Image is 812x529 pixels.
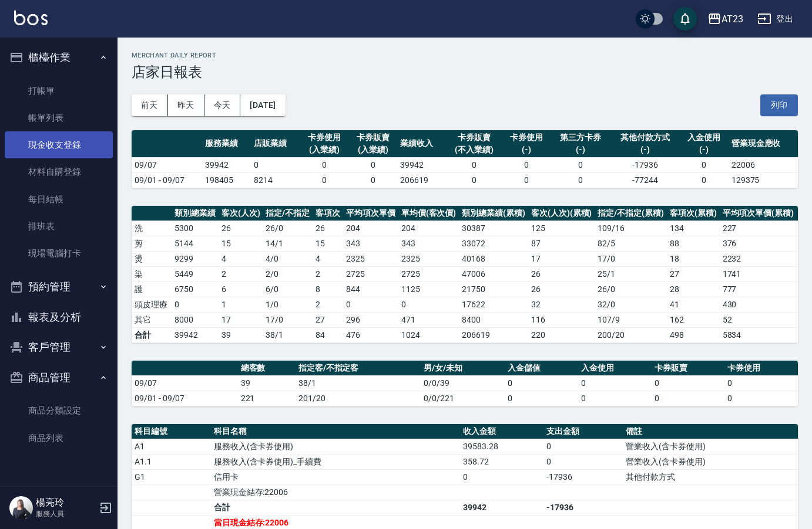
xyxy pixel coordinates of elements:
[459,206,528,221] th: 類別總業績(累積)
[554,144,608,156] div: (-)
[703,7,748,31] button: AT23
[132,439,211,454] td: A1
[623,439,798,454] td: 營業收入(含卡券使用)
[5,186,113,213] a: 每日結帳
[528,221,595,236] td: 125
[505,391,578,406] td: 0
[543,469,623,484] td: -17936
[132,312,172,327] td: 其它
[343,282,398,297] td: 844
[667,221,720,236] td: 134
[610,157,680,172] td: -17936
[595,282,667,297] td: 26 / 0
[398,206,459,221] th: 單均價(客次價)
[300,172,348,188] td: 0
[263,312,313,327] td: 17 / 0
[313,221,343,236] td: 26
[5,397,113,424] a: 商品分類設定
[673,7,697,30] button: save
[343,251,398,266] td: 2325
[343,206,398,221] th: 平均項次單價
[652,361,725,376] th: 卡券販賣
[729,157,798,172] td: 22006
[219,282,263,297] td: 6
[578,391,652,406] td: 0
[132,282,172,297] td: 護
[595,221,667,236] td: 109 / 16
[343,327,398,343] td: 476
[652,391,725,406] td: 0
[613,131,677,144] div: 其他付款方式
[313,251,343,266] td: 4
[238,391,296,406] td: 221
[348,172,397,188] td: 0
[667,266,720,282] td: 27
[132,454,211,469] td: A1.1
[36,508,96,519] p: 服務人員
[460,454,544,469] td: 358.72
[729,172,798,188] td: 129375
[263,282,313,297] td: 6 / 0
[667,327,720,343] td: 498
[528,312,595,327] td: 116
[132,64,798,80] h3: 店家日報表
[172,312,219,327] td: 8000
[449,131,499,144] div: 卡券販賣
[446,172,502,188] td: 0
[219,251,263,266] td: 4
[610,172,680,188] td: -77244
[172,327,219,343] td: 39942
[132,391,238,406] td: 09/01 - 09/07
[460,424,544,439] th: 收入金額
[263,297,313,312] td: 1 / 0
[303,144,345,156] div: (入業績)
[623,469,798,484] td: 其他付款方式
[398,297,459,312] td: 0
[219,266,263,282] td: 2
[132,424,211,439] th: 科目編號
[251,157,300,172] td: 0
[397,157,446,172] td: 39942
[132,375,238,391] td: 09/07
[398,221,459,236] td: 204
[211,469,460,484] td: 信用卡
[720,251,797,266] td: 2232
[132,157,202,172] td: 09/07
[343,266,398,282] td: 2725
[720,327,797,343] td: 5834
[313,282,343,297] td: 8
[528,266,595,282] td: 26
[132,221,172,236] td: 洗
[343,312,398,327] td: 296
[172,236,219,251] td: 5144
[251,130,300,158] th: 店販業績
[172,282,219,297] td: 6750
[296,361,421,376] th: 指定客/不指定客
[720,282,797,297] td: 777
[667,312,720,327] td: 162
[172,251,219,266] td: 9299
[449,144,499,156] div: (不入業績)
[219,221,263,236] td: 26
[211,484,460,500] td: 營業現金結存:22006
[543,439,623,454] td: 0
[595,297,667,312] td: 32 / 0
[460,469,544,484] td: 0
[398,282,459,297] td: 1125
[595,312,667,327] td: 107 / 9
[351,144,394,156] div: (入業績)
[343,221,398,236] td: 204
[204,94,241,116] button: 今天
[683,131,726,144] div: 入金使用
[528,327,595,343] td: 220
[595,266,667,282] td: 25 / 1
[720,236,797,251] td: 376
[313,236,343,251] td: 15
[348,157,397,172] td: 0
[132,130,798,188] table: a dense table
[172,206,219,221] th: 類別總業績
[421,375,505,391] td: 0/0/39
[724,375,798,391] td: 0
[211,424,460,439] th: 科目名稱
[551,157,610,172] td: 0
